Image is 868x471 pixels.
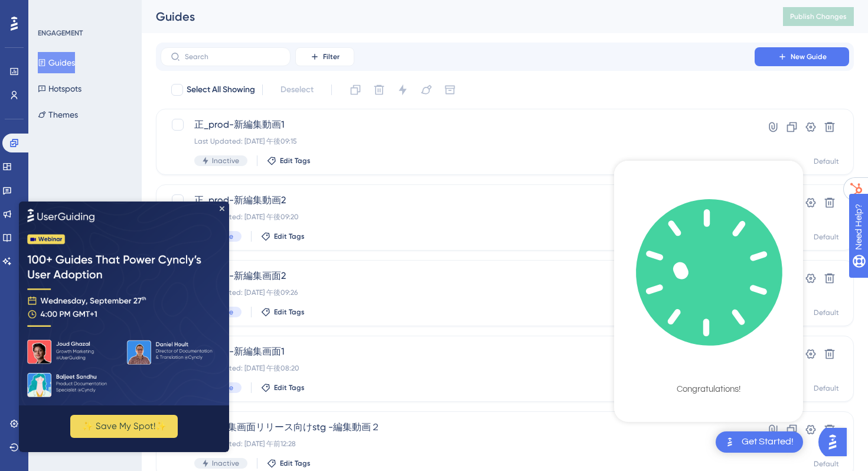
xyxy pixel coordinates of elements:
[267,156,311,165] button: Edit Tags
[716,431,803,453] div: Open Get Started! checklist
[295,47,354,66] button: Filter
[194,363,721,373] div: Last Updated: [DATE] 午後08:20
[614,161,803,419] div: checklist loading
[261,307,305,317] button: Edit Tags
[280,156,311,165] span: Edit Tags
[274,383,305,392] span: Edit Tags
[194,118,721,132] span: 正_prod-新編集動画1
[38,28,83,38] div: ENGAGEMENT
[38,52,75,73] button: Guides
[818,424,854,460] iframe: UserGuiding AI Assistant Launcher
[194,269,721,283] span: 正_prod-新編集画面2
[212,156,239,165] span: Inactive
[51,213,159,236] button: ✨ Save My Spot!✨
[194,420,721,434] span: ボツ_編集画面リリース向けstg -編集動画２
[280,83,314,97] span: Deselect
[742,436,794,449] div: Get Started!
[274,232,305,241] span: Edit Tags
[201,5,205,9] div: Close Preview
[814,232,839,242] div: Default
[323,52,340,61] span: Filter
[38,104,78,125] button: Themes
[156,8,753,25] div: Guides
[194,288,721,297] div: Last Updated: [DATE] 午後09:26
[723,435,737,449] img: launcher-image-alternative-text
[212,459,239,468] span: Inactive
[814,308,839,317] div: Default
[194,193,721,207] span: 正_prod-新編集動画2
[261,383,305,392] button: Edit Tags
[791,52,827,61] span: New Guide
[270,79,324,100] button: Deselect
[814,384,839,393] div: Default
[187,83,255,97] span: Select All Showing
[643,362,775,378] div: Checklist Completed
[814,459,839,469] div: Default
[614,161,803,422] div: Checklist Container
[261,232,305,241] button: Edit Tags
[194,212,721,222] div: Last Updated: [DATE] 午後09:20
[185,53,280,61] input: Search
[28,3,74,17] span: Need Help?
[194,439,721,449] div: Last Updated: [DATE] 午前12:28
[783,7,854,26] button: Publish Changes
[274,307,305,317] span: Edit Tags
[194,137,721,146] div: Last Updated: [DATE] 午後09:15
[280,459,311,468] span: Edit Tags
[814,157,839,166] div: Default
[267,459,311,468] button: Edit Tags
[790,12,847,21] span: Publish Changes
[755,47,849,66] button: New Guide
[194,345,721,359] span: 正_prod-新編集画面1
[677,384,740,395] div: Congratulations!
[38,78,81,99] button: Hotspots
